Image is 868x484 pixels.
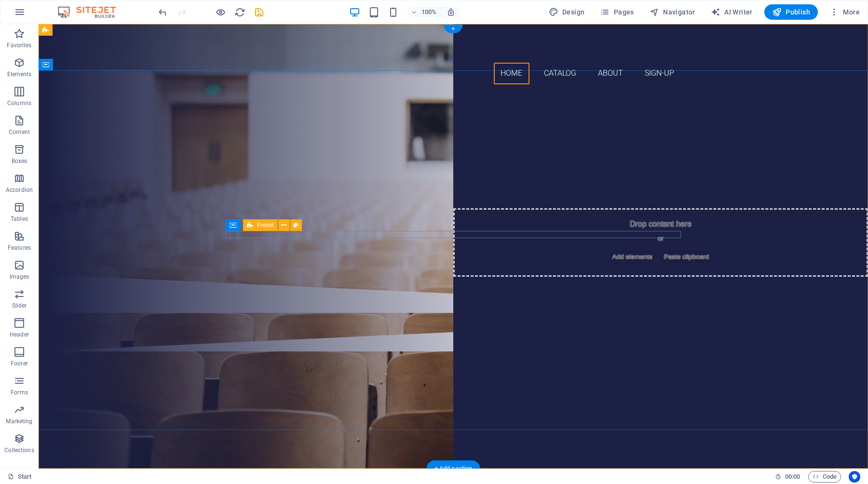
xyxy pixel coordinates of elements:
h6: 100% [421,6,437,18]
img: Editor Logo [55,6,128,18]
span: Navigator [650,7,695,17]
div: + Add section [427,460,480,477]
a: Click to cancel selection. Double-click to open Pages [8,471,32,483]
p: Footer [11,360,28,367]
p: Elements [7,70,32,78]
button: reload [234,6,245,18]
span: AI Writer [711,7,753,17]
p: Header [10,331,29,338]
span: Code [813,471,837,483]
p: Favorites [7,41,31,49]
span: Design [549,7,585,17]
span: Publish [772,7,810,17]
p: Collections [4,446,34,454]
button: save [253,6,265,18]
button: More [826,4,864,20]
span: Pages [600,7,634,17]
p: Marketing [6,417,32,425]
p: Accordion [6,186,33,194]
button: Navigator [646,4,699,20]
button: Publish [764,4,818,20]
span: Preset [257,222,274,228]
i: On resize automatically adjust zoom level to fit chosen device. [447,8,455,16]
button: Code [808,471,841,483]
button: AI Writer [707,4,757,20]
p: Content [9,128,30,136]
button: undo [157,6,168,18]
p: Columns [7,99,31,107]
span: More [829,7,860,17]
span: : [792,473,793,480]
i: Save (Ctrl+S) [254,7,265,18]
span: 00 00 [785,471,800,483]
p: Boxes [12,157,27,165]
button: 100% [407,6,441,18]
div: Design (Ctrl+Alt+Y) [545,4,589,20]
h6: Session time [775,471,800,483]
p: Slider [12,302,27,309]
button: Design [545,4,589,20]
p: Tables [11,215,28,223]
div: + [444,25,462,33]
p: Features [8,244,31,252]
i: Undo: Delete elements (Ctrl+Z) [157,7,168,18]
p: Images [10,273,29,281]
button: Usercentrics [849,471,860,483]
p: Forms [11,389,28,396]
button: Pages [596,4,637,20]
